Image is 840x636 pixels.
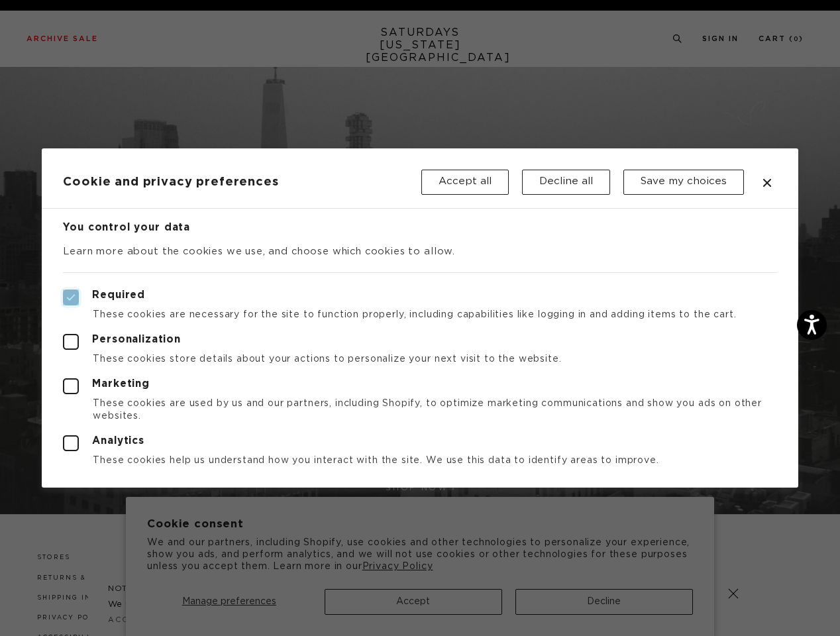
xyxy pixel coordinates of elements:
label: Analytics [63,435,776,451]
p: These cookies are necessary for the site to function properly, including capabilities like loggin... [63,309,776,321]
p: These cookies help us understand how you interact with the site. We use this data to identify are... [63,454,776,466]
label: Personalization [63,334,776,350]
h2: Cookie and privacy preferences [63,175,421,189]
label: Marketing [63,378,776,394]
p: These cookies are used by us and our partners, including Shopify, to optimize marketing communica... [63,397,776,421]
button: Save my choices [623,170,744,195]
button: Decline all [522,170,610,195]
button: Accept all [421,170,509,195]
p: These cookies store details about your actions to personalize your next visit to the website. [63,353,776,365]
p: Learn more about the cookies we use, and choose which cookies to allow. [63,244,776,259]
h3: You control your data [63,223,776,235]
button: Close dialog [759,175,775,191]
label: Required [63,290,776,305]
